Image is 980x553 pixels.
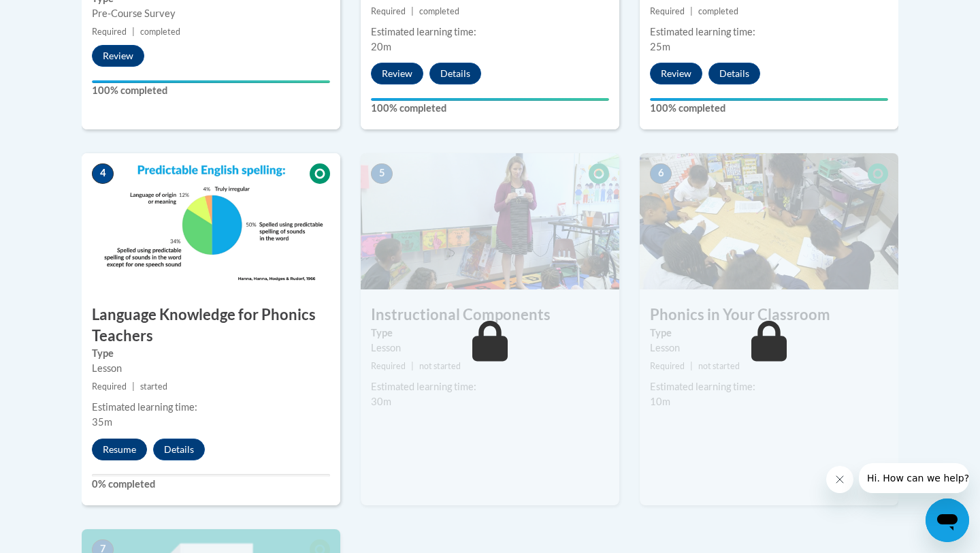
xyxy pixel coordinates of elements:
[92,439,147,460] button: Resume
[82,304,340,347] h3: Language Knowledge for Phonics Teachers
[650,25,888,39] div: Estimated learning time:
[650,6,685,16] span: Required
[140,27,180,37] span: completed
[650,396,670,407] span: 10m
[650,163,672,184] span: 6
[371,25,609,39] div: Estimated learning time:
[371,63,423,84] button: Review
[826,466,853,493] iframe: Close message
[92,400,330,415] div: Estimated learning time:
[361,153,619,289] img: Course Image
[690,6,693,16] span: |
[132,381,135,392] span: |
[92,477,330,492] label: 0% completed
[650,101,888,116] label: 100% completed
[153,439,205,460] button: Details
[698,6,738,16] span: completed
[411,6,414,16] span: |
[429,63,481,84] button: Details
[708,63,760,84] button: Details
[650,41,670,52] span: 25m
[92,381,127,392] span: Required
[371,379,609,394] div: Estimated learning time:
[371,341,609,355] div: Lesson
[371,101,609,116] label: 100% completed
[132,27,135,37] span: |
[650,379,888,394] div: Estimated learning time:
[82,153,340,289] img: Course Image
[92,27,127,37] span: Required
[371,361,406,371] span: Required
[640,153,898,289] img: Course Image
[690,361,693,371] span: |
[926,499,969,542] iframe: Button to launch messaging window
[92,416,112,428] span: 35m
[140,381,167,392] span: started
[92,361,330,376] div: Lesson
[411,361,414,371] span: |
[371,326,609,341] label: Type
[92,80,330,83] div: Your progress
[371,98,609,101] div: Your progress
[371,396,391,407] span: 30m
[650,98,888,101] div: Your progress
[859,463,969,493] iframe: Message from company
[371,163,393,184] span: 5
[92,6,330,21] div: Pre-Course Survey
[698,361,740,371] span: not started
[92,83,330,98] label: 100% completed
[419,361,461,371] span: not started
[419,6,459,16] span: completed
[650,326,888,341] label: Type
[650,361,685,371] span: Required
[361,304,619,326] h3: Instructional Components
[92,163,114,184] span: 4
[92,45,144,67] button: Review
[371,41,391,52] span: 20m
[640,304,898,326] h3: Phonics in Your Classroom
[650,341,888,355] div: Lesson
[650,63,702,84] button: Review
[371,6,406,16] span: Required
[92,346,330,361] label: Type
